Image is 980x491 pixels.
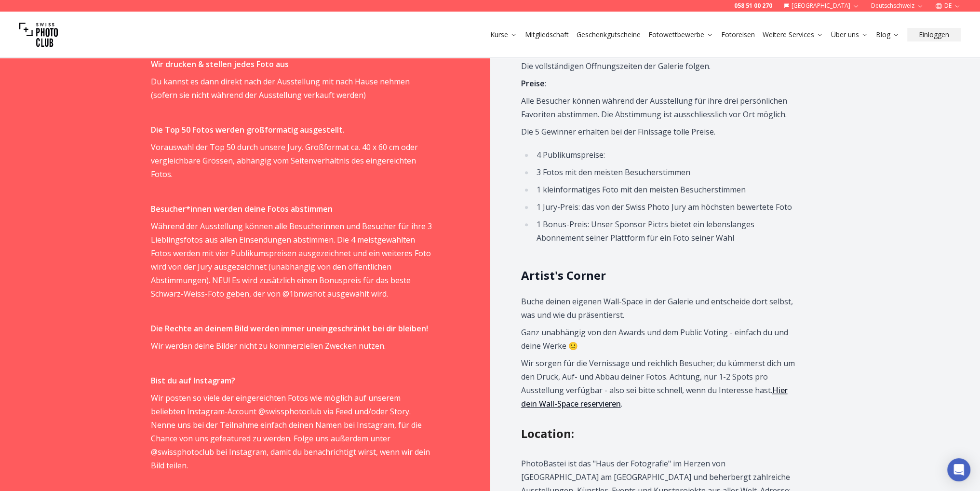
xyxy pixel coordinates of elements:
[648,30,713,40] a: Fotowettbewerbe
[534,183,803,196] li: 1 kleinformatiges Foto mit den meisten Besucherstimmen
[872,28,903,41] button: Blog
[490,30,517,40] a: Kurse
[831,30,868,40] a: Über uns
[151,219,433,300] p: Während der Ausstellung können alle Besucherinnen und Besucher für ihre 3 Lieblingsfotos aus alle...
[521,385,788,409] a: Hier dein Wall-Space reservieren
[151,375,235,386] strong: Bist du auf Instagram?
[521,356,803,410] p: Wir sorgen für die Vernissage und reichlich Besucher; du kümmerst dich um den Druck, Auf- und Abb...
[521,267,606,283] span: Artist's Corner
[151,76,410,100] span: Du kannst es dann direkt nach der Ausstellung mit nach Hause nehmen (sofern sie nicht während der...
[717,28,759,41] button: Fotoreisen
[19,15,58,54] img: Swiss photo club
[534,218,803,245] li: 1 Bonus-Preis: Unser Sponsor Pictrs bietet ein lebenslanges Abonnement seiner Plattform für ein F...
[486,28,521,41] button: Kurse
[521,77,803,90] p: :
[521,94,803,121] p: Alle Besucher können während der Ausstellung für ihre drei persönlichen Favoriten abstimmen. Die ...
[827,28,872,41] button: Über uns
[151,124,345,135] strong: Die Top 50 Fotos werden großformatig ausgestellt.
[577,30,641,40] a: Geschenkgutscheine
[151,391,433,472] p: Wir posten so viele der eingereichten Fotos wie möglich auf unserem beliebten Instagram-Account @...
[151,339,433,353] p: Wir werden deine Bilder nicht zu kommerziellen Zwecken nutzen.
[759,28,827,41] button: Weitere Services
[521,78,545,89] strong: Preise
[151,59,289,69] strong: Wir drucken & stellen jedes Foto aus
[534,148,803,162] li: 4 Publikumspreise:
[907,28,961,41] button: Einloggen
[644,28,717,41] button: Fotowettbewerbe
[573,28,644,41] button: Geschenkgutscheine
[525,30,569,40] a: Mitgliedschaft
[521,326,803,353] p: Ganz unabhängig von den Awards und dem Public Voting - einfach du und deine Werke 🙂
[521,125,803,138] p: Die 5 Gewinner erhalten bei der Finissage tolle Preise.
[734,2,772,10] a: 058 51 00 270
[521,296,793,320] span: Buche deinen eigenen Wall-Space in der Galerie und entscheide dort selbst, was und wie du präsent...
[721,30,755,40] a: Fotoreisen
[876,30,899,40] a: Blog
[151,140,433,181] p: Vorauswahl der Top 50 durch unsere Jury. Großformat ca. 40 x 60 cm oder vergleichbare Grössen, ab...
[151,204,333,214] strong: Besucher*innen werden deine Fotos abstimmen
[763,30,823,40] a: Weitere Services
[521,426,830,441] h2: Location :
[521,28,573,41] button: Mitgliedschaft
[521,59,803,73] p: Die vollständigen Öffnungszeiten der Galerie folgen.
[151,323,428,334] strong: Die Rechte an deinem Bild werden immer uneingeschränkt bei dir bleiben!
[534,165,803,179] li: 3 Fotos mit den meisten Besucherstimmen
[947,458,970,481] div: Open Intercom Messenger
[534,200,803,214] li: 1 Jury-Preis: das von der Swiss Photo Jury am höchsten bewertete Foto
